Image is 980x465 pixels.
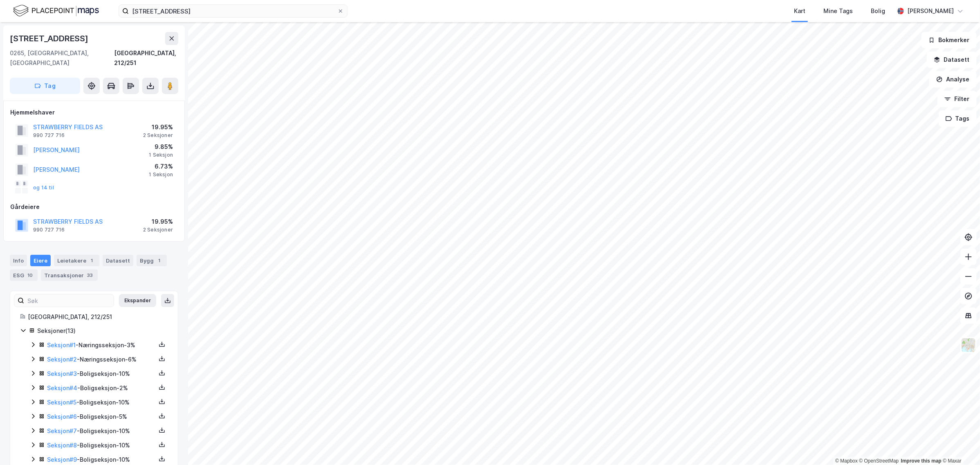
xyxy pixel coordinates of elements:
[871,6,885,16] div: Bolig
[47,398,156,407] div: - Boligseksjon - 10%
[85,271,94,279] div: 33
[927,52,977,68] button: Datasett
[961,337,976,353] img: Z
[939,110,977,127] button: Tags
[143,132,173,139] div: 2 Seksjoner
[10,270,38,281] div: ESG
[901,458,942,464] a: Improve this map
[47,456,77,463] a: Seksjon#9
[10,32,90,45] div: [STREET_ADDRESS]
[149,162,173,171] div: 6.73%
[129,5,337,17] input: Søk på adresse, matrikkel, gårdeiere, leietakere eller personer
[26,271,34,279] div: 10
[939,426,980,465] iframe: Chat Widget
[119,294,156,307] button: Ekspander
[47,356,77,363] a: Seksjon#2
[47,384,77,391] a: Seksjon#4
[28,312,168,322] div: [GEOGRAPHIC_DATA], 212/251
[13,4,99,18] img: logo.f888ab2527a4732fd821a326f86c7f29.svg
[149,171,173,178] div: 1 Seksjon
[47,369,156,379] div: - Boligseksjon - 10%
[47,412,156,422] div: - Boligseksjon - 5%
[149,142,173,152] div: 9.85%
[88,256,96,265] div: 1
[37,326,168,336] div: Seksjoner ( 13 )
[10,108,178,117] div: Hjemmelshaver
[47,426,156,436] div: - Boligseksjon - 10%
[54,255,99,266] div: Leietakere
[114,48,178,68] div: [GEOGRAPHIC_DATA], 212/251
[149,152,173,158] div: 1 Seksjon
[47,370,77,377] a: Seksjon#3
[41,270,98,281] div: Transaksjoner
[47,427,77,434] a: Seksjon#7
[47,440,156,450] div: - Boligseksjon - 10%
[47,399,76,406] a: Seksjon#5
[907,6,954,16] div: [PERSON_NAME]
[30,255,51,266] div: Eiere
[47,340,156,350] div: - Næringsseksjon - 3%
[859,458,899,464] a: OpenStreetMap
[24,294,114,307] input: Søk
[143,217,173,227] div: 19.95%
[47,442,77,449] a: Seksjon#8
[103,255,133,266] div: Datasett
[835,458,858,464] a: Mapbox
[47,383,156,393] div: - Boligseksjon - 2%
[137,255,167,266] div: Bygg
[47,413,77,420] a: Seksjon#6
[33,227,65,233] div: 990 727 716
[10,48,114,68] div: 0265, [GEOGRAPHIC_DATA], [GEOGRAPHIC_DATA]
[937,91,977,107] button: Filter
[10,202,178,212] div: Gårdeiere
[155,256,164,265] div: 1
[33,132,65,139] div: 990 727 716
[823,6,853,16] div: Mine Tags
[47,355,156,364] div: - Næringsseksjon - 6%
[143,122,173,132] div: 19.95%
[929,71,977,88] button: Analyse
[922,32,977,48] button: Bokmerker
[47,455,156,465] div: - Boligseksjon - 10%
[47,341,76,348] a: Seksjon#1
[143,227,173,233] div: 2 Seksjoner
[10,78,80,94] button: Tag
[10,255,27,266] div: Info
[794,6,805,16] div: Kart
